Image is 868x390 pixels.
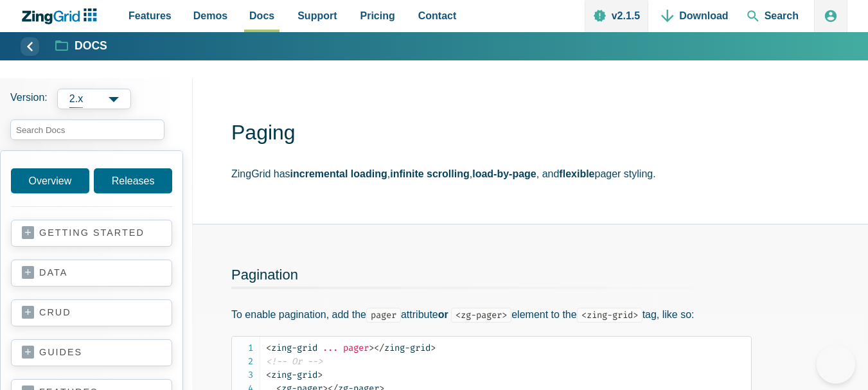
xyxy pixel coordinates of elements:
span: pager [343,342,369,353]
p: ZingGrid has , , , and pager styling. [231,165,847,182]
a: Pagination [231,267,298,283]
strong: incremental loading [290,168,387,179]
a: Docs [56,39,107,54]
span: > [430,342,436,353]
span: > [317,369,323,380]
a: Releases [94,168,172,193]
strong: load-by-page [472,168,536,179]
a: crud [22,306,161,319]
span: <!-- Or --> [266,356,323,367]
strong: flexible [559,168,594,179]
a: ZingChart Logo. Click to return to the homepage [21,8,103,24]
a: guides [22,346,161,359]
span: < [266,369,271,380]
a: data [22,267,161,279]
label: Versions [10,89,182,109]
span: </ [374,342,384,353]
code: pager [366,308,401,323]
p: To enable pagination, add the attribute element to the tag, like so: [231,306,752,323]
a: Overview [11,168,89,193]
input: search input [10,120,164,140]
span: ... [323,342,338,353]
span: Contact [418,7,457,24]
iframe: Help Scout Beacon - Open [817,345,855,384]
strong: Docs [75,40,107,52]
span: zing-grid [266,369,317,380]
strong: infinite scrolling [390,168,470,179]
a: getting started [22,227,161,240]
span: Version: [10,89,48,109]
span: Docs [249,7,274,24]
span: Demos [193,7,227,24]
code: <zing-grid> [577,308,642,323]
span: < [266,342,271,353]
span: zing-grid [266,342,317,353]
code: <zg-pager> [451,308,511,323]
span: Support [297,7,337,24]
span: > [369,342,374,353]
strong: or [438,309,448,320]
span: Pricing [360,7,395,24]
h1: Paging [231,120,847,148]
span: Features [128,7,172,24]
span: zing-grid [374,342,430,353]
